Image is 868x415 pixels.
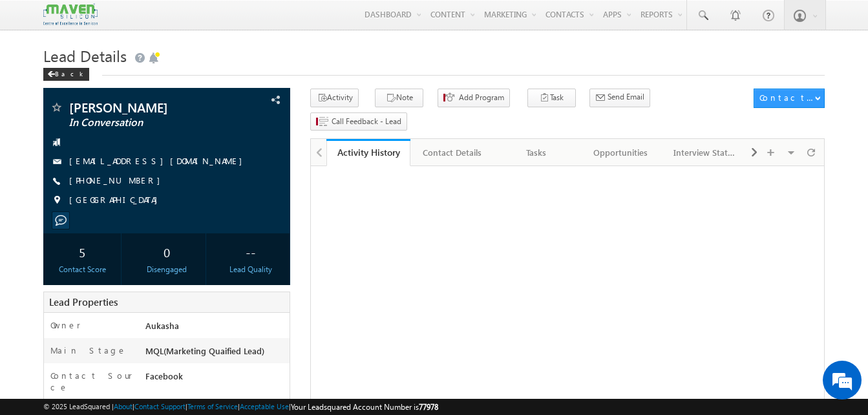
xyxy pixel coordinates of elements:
[69,155,249,166] a: [EMAIL_ADDRESS][DOMAIN_NAME]
[589,89,650,107] button: Send Email
[49,295,118,308] span: Lead Properties
[527,89,576,107] button: Task
[673,145,736,160] div: Interview Status
[69,194,164,207] span: [GEOGRAPHIC_DATA]
[459,92,504,103] span: Add Program
[438,89,510,107] button: Add Program
[589,145,651,160] div: Opportunities
[410,139,494,166] a: Contact Details
[505,145,567,160] div: Tasks
[69,101,221,114] span: [PERSON_NAME]
[326,139,410,166] a: Activity History
[134,402,185,410] a: Contact Support
[215,240,286,264] div: --
[759,92,814,103] div: Contact Actions
[43,3,98,26] img: Custom Logo
[495,139,579,166] a: Tasks
[215,264,286,275] div: Lead Quality
[142,345,290,363] div: MQL(Marketing Quaified Lead)
[375,89,423,107] button: Note
[145,320,179,331] span: Aukasha
[240,402,289,410] a: Acceptable Use
[419,402,438,412] span: 77978
[336,146,401,158] div: Activity History
[131,240,202,264] div: 0
[754,89,825,108] button: Contact Actions
[579,139,663,166] a: Opportunities
[310,112,407,131] button: Call Feedback - Lead
[43,68,89,81] div: Back
[69,175,167,187] span: [PHONE_NUMBER]
[291,402,438,412] span: Your Leadsquared Account Number is
[43,45,127,66] span: Lead Details
[142,370,290,388] div: Facebook
[43,401,438,413] span: © 2025 LeadSquared | | | | |
[43,67,96,78] a: Back
[131,264,202,275] div: Disengaged
[421,145,483,160] div: Contact Details
[663,139,747,166] a: Interview Status
[47,264,118,275] div: Contact Score
[69,116,221,129] span: In Conversation
[50,319,81,331] label: Owner
[187,402,238,410] a: Terms of Service
[608,91,644,103] span: Send Email
[47,240,118,264] div: 5
[50,345,127,356] label: Main Stage
[114,402,132,410] a: About
[332,116,401,127] span: Call Feedback - Lead
[310,89,359,107] button: Activity
[50,370,133,393] label: Contact Source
